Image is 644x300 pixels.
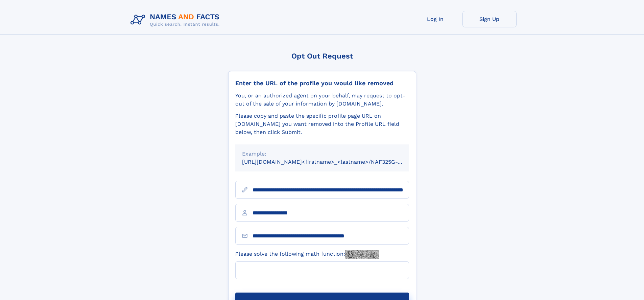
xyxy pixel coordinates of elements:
[462,11,517,27] a: Sign Up
[235,92,409,108] div: You, or an authorized agent on your behalf, may request to opt-out of the sale of your informatio...
[235,79,409,87] div: Enter the URL of the profile you would like removed
[235,250,379,259] label: Please solve the following math function:
[235,112,409,136] div: Please copy and paste the specific profile page URL on [DOMAIN_NAME] you want removed into the Pr...
[408,11,462,27] a: Log In
[128,11,225,29] img: Logo Names and Facts
[242,150,402,158] div: Example:
[228,52,416,60] div: Opt Out Request
[242,159,422,165] small: [URL][DOMAIN_NAME]<firstname>_<lastname>/NAF325G-xxxxxxxx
